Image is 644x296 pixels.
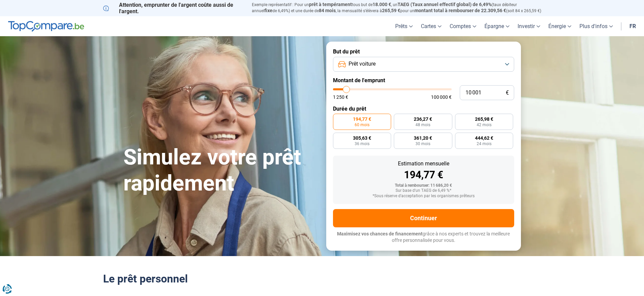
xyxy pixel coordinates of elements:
[333,77,514,84] label: Montant de l'emprunt
[338,161,509,166] div: Estimation mensuelle
[446,16,480,36] a: Comptes
[333,48,514,55] label: But du prêt
[475,117,493,121] span: 265,98 €
[431,95,452,99] span: 100 000 €
[123,144,318,197] h1: Simulez votre prêt rapidement
[355,123,369,127] span: 60 mois
[544,16,575,36] a: Énergie
[415,123,430,127] span: 48 mois
[252,2,541,14] p: Exemple représentatif : Pour un tous but de , un (taux débiteur annuel de 6,49%) et une durée de ...
[382,8,400,13] span: 265,59 €
[353,117,371,121] span: 194,77 €
[333,209,514,227] button: Continuer
[414,136,432,140] span: 361,20 €
[398,2,492,7] span: TAEG (Taux annuel effectif global) de 6,49%
[338,188,509,193] div: Sur base d'un TAEG de 6,49 %*
[309,2,352,7] span: prêt à tempérament
[338,183,509,188] div: Total à rembourser: 11 686,20 €
[353,136,371,140] span: 305,63 €
[414,8,506,13] span: montant total à rembourser de 22.309,56 €
[338,194,509,199] div: *Sous réserve d'acceptation par les organismes prêteurs
[373,2,391,7] span: 18.000 €
[337,231,423,236] span: Maximisez vos chances de financement
[103,2,244,15] p: Attention, emprunter de l'argent coûte aussi de l'argent.
[349,60,376,68] span: Prêt voiture
[480,16,514,36] a: Épargne
[414,117,432,121] span: 236,27 €
[333,95,348,99] span: 1 250 €
[333,231,514,244] p: grâce à nos experts et trouvez la meilleure offre personnalisée pour vous.
[264,8,272,13] span: fixe
[477,142,492,146] span: 24 mois
[415,142,430,146] span: 30 mois
[417,16,446,36] a: Cartes
[575,16,617,36] a: Plus d'infos
[355,142,369,146] span: 36 mois
[514,16,544,36] a: Investir
[391,16,417,36] a: Prêts
[477,123,492,127] span: 42 mois
[475,136,493,140] span: 444,62 €
[8,21,84,32] img: TopCompare
[319,8,336,13] span: 84 mois
[338,170,509,180] div: 194,77 €
[333,106,514,112] label: Durée du prêt
[625,16,640,36] a: fr
[103,272,541,285] h2: Le prêt personnel
[506,90,509,96] span: €
[333,57,514,72] button: Prêt voiture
